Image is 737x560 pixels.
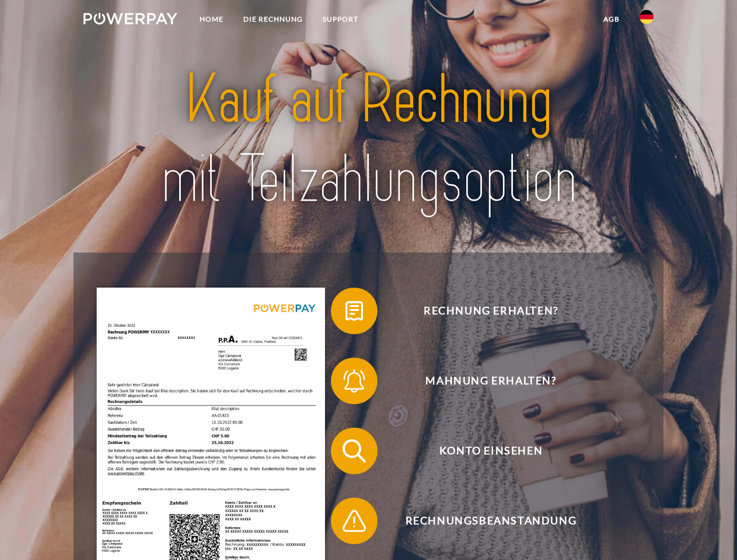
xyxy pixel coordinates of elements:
img: de [640,10,654,24]
button: Mahnung erhalten? [331,358,634,404]
a: SUPPORT [313,9,368,30]
img: qb_bill.svg [340,296,369,325]
img: qb_bell.svg [340,366,369,395]
a: DIE RECHNUNG [233,9,313,30]
span: Rechnung erhalten? [348,288,634,334]
button: Rechnung erhalten? [331,288,634,334]
img: qb_search.svg [340,436,369,466]
button: Konto einsehen [331,428,634,474]
span: Rechnungsbeanstandung [348,498,634,544]
a: agb [593,9,630,30]
img: logo-powerpay-white.svg [83,13,177,24]
span: Mahnung erhalten? [348,358,634,404]
span: Konto einsehen [348,428,634,474]
button: Rechnungsbeanstandung [331,498,634,544]
img: title-powerpay_de.svg [111,56,626,223]
img: qb_warning.svg [340,506,369,535]
a: Home [190,9,233,30]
